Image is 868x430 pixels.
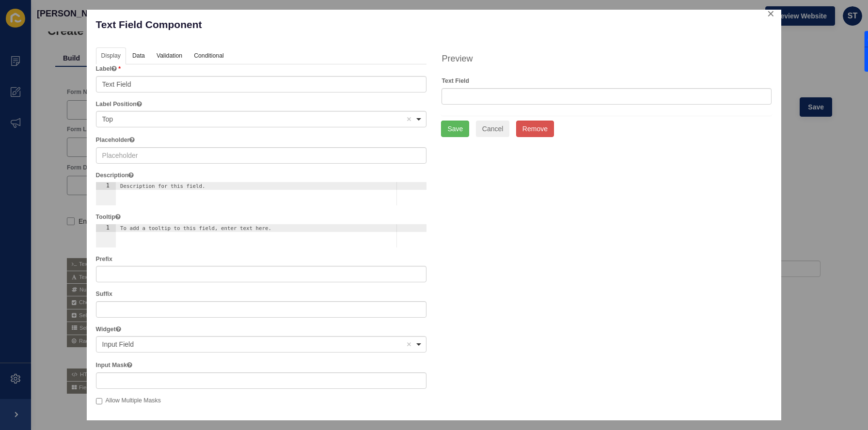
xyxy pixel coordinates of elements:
[96,76,427,92] input: Field Label
[96,12,427,37] p: Text Field Component
[120,225,392,231] div: To add a tooltip to this field, enter text here.
[442,53,772,65] h4: Preview
[96,325,121,334] label: Widget
[102,115,113,123] span: Top
[96,420,155,429] label: Custom CSS Class
[96,224,116,232] div: 1
[442,77,469,85] label: Text Field
[761,3,781,24] button: close
[96,147,427,164] input: Placeholder
[96,64,121,73] label: Label
[96,136,135,144] label: Placeholder
[96,47,126,65] a: Display
[441,121,469,137] button: Save
[404,114,414,124] button: Remove item: 'top'
[127,47,150,65] a: Data
[151,47,188,65] a: Validation
[96,290,112,298] label: Suffix
[96,182,116,190] div: 1
[516,121,554,137] button: Remove
[96,255,112,263] label: Prefix
[96,100,142,108] label: Label Position
[476,121,510,137] button: Cancel
[96,361,132,369] label: Input Mask
[96,398,102,404] input: Allow Multiple Masks
[189,47,229,65] a: Conditional
[404,339,414,349] button: Remove item: 'input'
[120,183,392,189] div: Description for this field.
[102,340,134,348] span: Input Field
[96,213,121,221] label: Tooltip
[96,171,134,180] label: Description
[106,397,161,404] span: Allow Multiple Masks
